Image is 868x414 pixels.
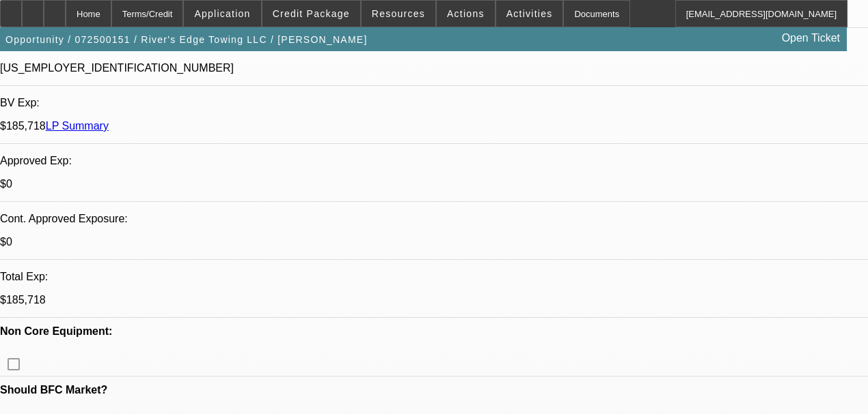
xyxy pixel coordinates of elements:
[372,8,425,19] span: Resources
[506,8,553,19] span: Activities
[262,1,360,27] button: Credit Package
[496,1,563,27] button: Activities
[273,8,350,19] span: Credit Package
[194,8,250,19] span: Application
[362,1,435,27] button: Resources
[5,34,368,45] span: Opportunity / 072500151 / River's Edge Towing LLC / [PERSON_NAME]
[447,8,485,19] span: Actions
[776,27,845,50] a: Open Ticket
[184,1,260,27] button: Application
[46,120,109,132] a: LP Summary
[437,1,495,27] button: Actions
